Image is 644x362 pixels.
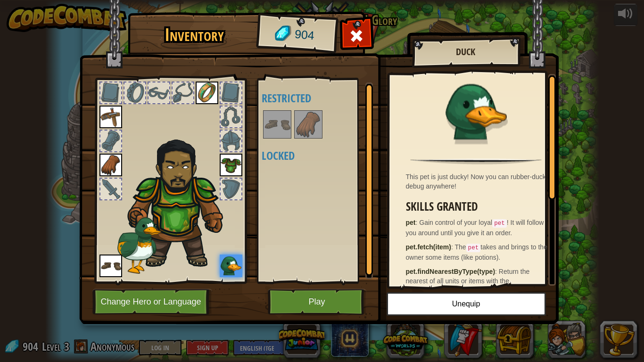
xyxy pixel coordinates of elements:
[406,219,544,237] span: Gain control of your loyal ! It will follow you around until you give it an order.
[92,289,212,315] button: Change Hero or Language
[446,81,507,142] img: portrait.png
[495,268,499,275] span: :
[421,47,510,57] h2: Duck
[264,111,290,138] img: portrait.png
[416,219,420,226] span: :
[295,111,322,138] img: portrait.png
[99,154,122,176] img: portrait.png
[451,243,455,251] span: :
[196,82,218,104] img: portrait.png
[268,289,366,315] button: Play
[294,26,315,44] span: 904
[406,268,495,275] strong: pet.findNearestByType(type)
[406,243,547,261] span: The takes and brings to the owner some items (like potions).
[387,292,546,316] button: Unequip
[406,172,551,191] div: This pet is just ducky! Now you can rubber-duck debug anywhere!
[123,132,239,270] img: duelist_hair.png
[406,243,451,251] strong: pet.fetch(item)
[406,200,551,213] h3: Skills Granted
[406,219,416,226] strong: pet
[220,255,242,277] img: portrait.png
[220,154,242,176] img: portrait.png
[466,244,481,252] code: pet
[116,194,185,274] img: duck_paper_doll.png
[262,92,380,104] h4: Restricted
[99,255,122,277] img: portrait.png
[492,219,507,228] code: pet
[410,158,541,165] img: hr.png
[262,149,380,162] h4: Locked
[134,25,255,45] h1: Inventory
[99,106,122,128] img: portrait.png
